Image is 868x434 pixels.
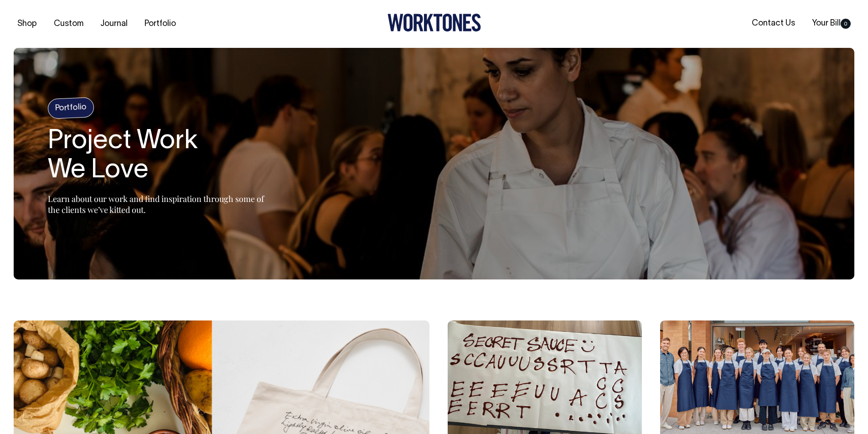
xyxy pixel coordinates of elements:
[748,16,799,31] a: Contact Us
[48,193,276,215] p: Learn about our work and find inspiration through some of the clients we’ve kitted out.
[50,16,87,31] a: Custom
[47,97,94,119] h4: Portfolio
[141,16,180,31] a: Portfolio
[808,16,854,31] a: Your Bill0
[14,16,41,31] a: Shop
[841,19,851,29] span: 0
[97,16,131,31] a: Journal
[48,127,276,186] h1: Project Work We Love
